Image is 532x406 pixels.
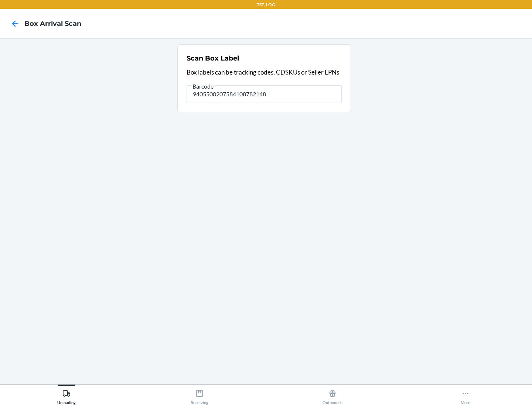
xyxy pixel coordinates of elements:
[24,19,81,28] h4: Box Arrival Scan
[187,68,342,77] p: Box labels can be tracking codes, CDSKUs or Seller LPNs
[266,385,399,405] button: Outbounds
[191,386,208,405] div: Receiving
[187,85,342,103] input: Barcode
[191,83,215,90] span: Barcode
[133,385,266,405] button: Receiving
[323,386,342,405] div: Outbounds
[461,386,470,405] div: More
[57,386,76,405] div: Unloading
[187,54,239,63] h2: Scan Box Label
[399,385,532,405] button: More
[257,1,275,8] p: TST_LOG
